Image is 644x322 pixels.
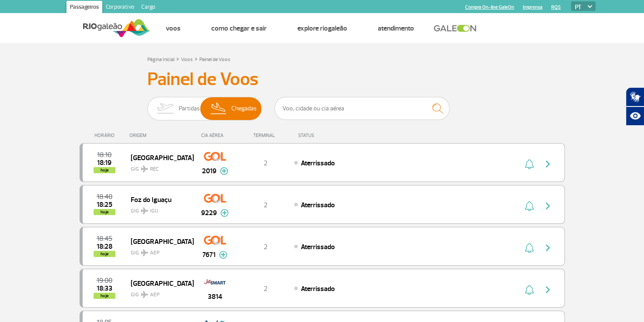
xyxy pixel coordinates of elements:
img: sino-painel-voo.svg [525,284,534,295]
img: destiny_airplane.svg [141,291,148,298]
span: 3814 [208,291,222,302]
img: sino-painel-voo.svg [525,159,534,169]
a: Passageiros [66,1,102,15]
img: mais-info-painel-voo.svg [220,167,228,175]
span: 2019 [202,166,216,176]
span: 2025-08-27 18:40:00 [97,194,112,200]
span: Foz do Iguaçu [131,194,187,205]
a: > [176,54,179,64]
span: Aterrissado [301,201,335,209]
span: GIG [131,202,187,215]
span: REC [150,165,159,173]
span: [GEOGRAPHIC_DATA] [131,152,187,163]
a: Cargo [138,1,159,15]
img: slider-embarque [151,97,179,120]
a: Atendimento [378,24,414,33]
img: seta-direita-painel-voo.svg [543,159,553,169]
span: GIG [131,244,187,257]
a: Voos [166,24,181,33]
img: sino-painel-voo.svg [525,243,534,253]
span: 2025-08-27 18:25:49 [97,202,112,208]
span: Partidas [179,97,200,120]
span: 2 [264,243,268,251]
span: 2025-08-27 18:33:17 [97,285,112,291]
span: AEP [150,291,160,299]
span: [GEOGRAPHIC_DATA] [131,277,187,289]
div: TERMINAL [237,133,294,138]
span: Chegadas [231,97,257,120]
span: hoje [94,251,115,257]
span: IGU [150,207,158,215]
a: Explore RIOgaleão [297,24,347,33]
a: Como chegar e sair [211,24,267,33]
span: 2 [264,284,268,293]
span: GIG [131,161,187,173]
div: STATUS [294,133,365,138]
a: RQS [551,4,561,10]
span: 2025-08-27 18:19:15 [97,160,111,166]
span: hoje [94,209,115,215]
span: Aterrissado [301,159,335,168]
a: Voos [181,56,193,63]
img: mais-info-painel-voo.svg [219,251,227,259]
a: Painel de Voos [199,56,230,63]
a: Corporativo [102,1,138,15]
img: slider-desembarque [206,97,232,120]
span: 7671 [202,250,216,260]
span: 2025-08-27 18:28:00 [97,243,112,250]
span: Aterrissado [301,284,335,293]
img: mais-info-painel-voo.svg [220,209,229,217]
span: [GEOGRAPHIC_DATA] [131,236,187,247]
span: Aterrissado [301,243,335,251]
button: Abrir tradutor de língua de sinais. [626,87,644,106]
a: Compra On-line GaleOn [465,4,514,10]
div: HORÁRIO [82,133,130,138]
input: Voo, cidade ou cia aérea [275,97,449,120]
span: 2 [264,159,268,168]
img: destiny_airplane.svg [141,207,148,214]
span: 2 [264,201,268,209]
img: seta-direita-painel-voo.svg [543,201,553,211]
span: hoje [94,167,115,173]
img: seta-direita-painel-voo.svg [543,243,553,253]
div: CIA AÉREA [193,133,237,138]
span: 2025-08-27 18:10:00 [97,152,111,158]
img: destiny_airplane.svg [141,249,148,256]
span: 2025-08-27 18:45:00 [97,236,112,242]
img: sino-painel-voo.svg [525,201,534,211]
img: destiny_airplane.svg [141,165,148,172]
span: 2025-08-27 19:00:00 [97,277,112,284]
div: ORIGEM [129,133,193,138]
div: Plugin de acessibilidade da Hand Talk. [626,87,644,126]
a: Página Inicial [147,56,174,63]
span: hoje [94,293,115,299]
span: AEP [150,249,160,257]
a: > [195,54,198,64]
img: seta-direita-painel-voo.svg [543,284,553,295]
button: Abrir recursos assistivos. [626,106,644,126]
span: GIG [131,286,187,299]
a: Imprensa [523,4,543,10]
span: 9229 [201,208,217,218]
h3: Painel de Voos [147,69,497,90]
